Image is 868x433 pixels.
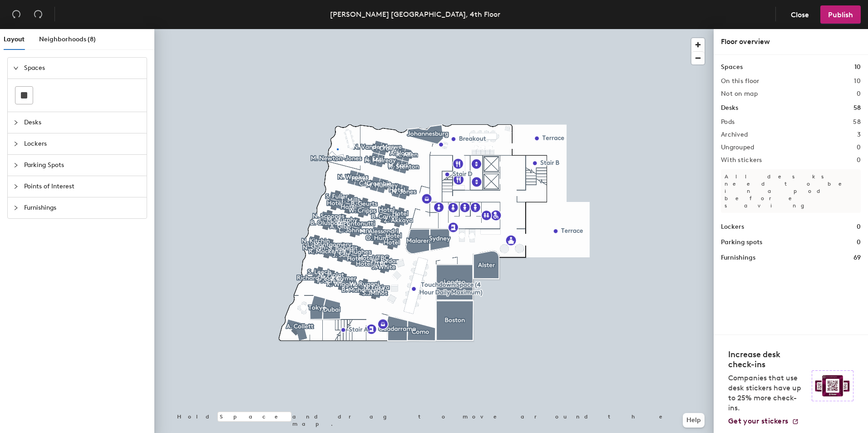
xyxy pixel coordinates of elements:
[13,205,19,211] span: collapsed
[828,10,853,19] span: Publish
[721,144,755,151] h2: Ungrouped
[853,253,861,263] h1: 69
[13,141,19,147] span: collapsed
[721,157,762,164] h2: With stickers
[24,197,141,218] span: Furnishings
[721,90,758,98] h2: Not on map
[854,62,861,72] h1: 10
[857,157,861,164] h2: 0
[4,35,25,43] span: Layout
[13,162,19,168] span: collapsed
[721,103,738,113] h1: Desks
[24,133,141,154] span: Lockers
[728,417,788,425] span: Get your stickers
[853,118,861,126] h2: 58
[820,5,861,24] button: Publish
[857,144,861,151] h2: 0
[721,222,744,232] h1: Lockers
[857,222,861,232] h1: 0
[13,184,19,189] span: collapsed
[721,169,861,213] p: All desks need to be in a pod before saving
[853,103,861,113] h1: 58
[721,62,743,72] h1: Spaces
[854,78,861,85] h2: 10
[7,5,25,24] button: Undo (⌘ + Z)
[783,5,817,24] button: Close
[683,413,705,428] button: Help
[721,237,762,247] h1: Parking spots
[728,373,806,413] p: Companies that use desk stickers have up to 25% more check-ins.
[330,9,500,20] div: [PERSON_NAME] [GEOGRAPHIC_DATA], 4th Floor
[721,118,735,126] h2: Pods
[721,253,755,263] h1: Furnishings
[812,370,853,401] img: Sticker logo
[24,58,141,79] span: Spaces
[29,5,47,24] button: Redo (⌘ + ⇧ + Z)
[721,131,748,138] h2: Archived
[721,78,759,85] h2: On this floor
[728,349,806,369] h4: Increase desk check-ins
[13,65,19,71] span: expanded
[791,10,809,19] span: Close
[857,237,861,247] h1: 0
[721,36,861,47] div: Floor overview
[24,176,141,197] span: Points of Interest
[24,155,141,176] span: Parking Spots
[857,90,861,98] h2: 0
[857,131,861,138] h2: 3
[13,120,19,125] span: collapsed
[39,35,96,43] span: Neighborhoods (8)
[24,112,141,133] span: Desks
[728,417,799,426] a: Get your stickers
